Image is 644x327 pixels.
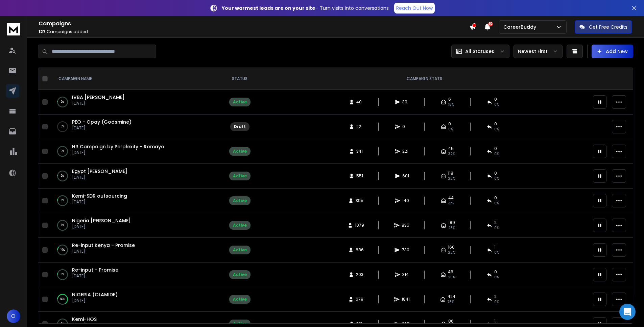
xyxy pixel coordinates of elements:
[61,173,64,179] p: 2 %
[355,223,364,228] span: 1079
[72,267,118,273] a: Re-input - Promise
[61,247,65,253] p: 10 %
[402,99,409,105] span: 39
[50,213,219,238] td: 1%Nigeria [PERSON_NAME][DATE]
[494,176,499,181] span: 0 %
[448,97,451,102] span: 6
[402,149,409,154] span: 221
[356,247,364,253] span: 886
[494,201,499,206] span: 0 %
[222,5,389,11] p: – Turn visits into conversations
[448,275,455,280] span: 26 %
[494,319,496,324] span: 1
[260,68,589,90] th: CAMPAIGN STATS
[589,24,627,30] p: Get Free Credits
[494,97,497,102] span: 0
[356,124,363,129] span: 22
[72,298,118,303] p: [DATE]
[448,220,455,225] span: 189
[50,238,219,262] td: 10%Re-input Kenya - Promise[DATE]
[356,149,363,154] span: 341
[50,115,219,139] td: 0%PEO - Opay (Godsmine)[DATE]
[50,90,219,115] td: 2%IVBA [PERSON_NAME][DATE]
[448,201,454,206] span: 31 %
[396,5,433,11] p: Reach Out Now
[233,149,247,154] div: Active
[7,309,20,323] button: O
[465,48,494,55] p: All Statuses
[72,94,125,101] a: IVBA [PERSON_NAME]
[50,262,219,287] td: 6%Re-input - Promise[DATE]
[39,29,46,34] span: 127
[233,247,247,253] div: Active
[72,217,131,224] a: Nigeria [PERSON_NAME]
[619,304,636,320] div: Open Intercom Messenger
[448,294,455,299] span: 424
[72,175,127,180] p: [DATE]
[402,124,409,129] span: 0
[448,127,453,132] span: 0%
[72,101,125,106] p: [DATE]
[494,102,499,107] span: 0 %
[72,291,118,298] a: NIGERIA (OLAMIDE)
[234,124,246,129] div: Draft
[488,22,493,26] span: 50
[494,275,499,280] span: 0 %
[448,102,454,107] span: 15 %
[61,148,64,155] p: 0 %
[72,193,127,199] a: Kemi-SDR outsourcing
[494,127,499,132] span: 0%
[72,316,97,323] a: Kemi-HOS
[233,198,247,203] div: Active
[448,299,454,305] span: 76 %
[72,242,135,249] span: Re-input Kenya - Promise
[494,195,497,201] span: 0
[448,225,455,231] span: 23 %
[233,173,247,179] div: Active
[494,220,497,225] span: 2
[72,119,132,125] span: PEO - Opay (Godsmine)
[39,20,469,28] h1: Campaigns
[61,271,64,278] p: 6 %
[514,45,563,58] button: Newest First
[72,273,118,279] p: [DATE]
[402,321,409,327] span: 229
[72,143,164,150] span: HR Campaign by Perplexity - Romayo
[494,151,499,157] span: 0 %
[50,68,219,90] th: CAMPAIGN NAME
[494,121,497,127] span: 0
[402,173,409,179] span: 601
[448,195,454,201] span: 44
[72,168,127,175] span: Egypt [PERSON_NAME]
[402,223,409,228] span: 835
[356,272,363,277] span: 203
[448,171,453,176] span: 118
[61,123,64,130] p: 0 %
[50,188,219,213] td: 6%Kemi-SDR outsourcing[DATE]
[356,198,363,203] span: 395
[50,164,219,188] td: 2%Egypt [PERSON_NAME][DATE]
[494,269,497,275] span: 0
[233,297,247,302] div: Active
[448,245,455,250] span: 160
[448,250,455,255] span: 22 %
[448,269,453,275] span: 46
[494,171,497,176] span: 0
[233,223,247,228] div: Active
[592,45,633,58] button: Add New
[7,23,20,35] img: logo
[448,121,451,127] span: 0
[356,173,363,179] span: 551
[72,199,127,205] p: [DATE]
[233,99,247,105] div: Active
[402,272,409,277] span: 314
[356,99,363,105] span: 40
[494,299,499,305] span: 0 %
[494,146,497,151] span: 0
